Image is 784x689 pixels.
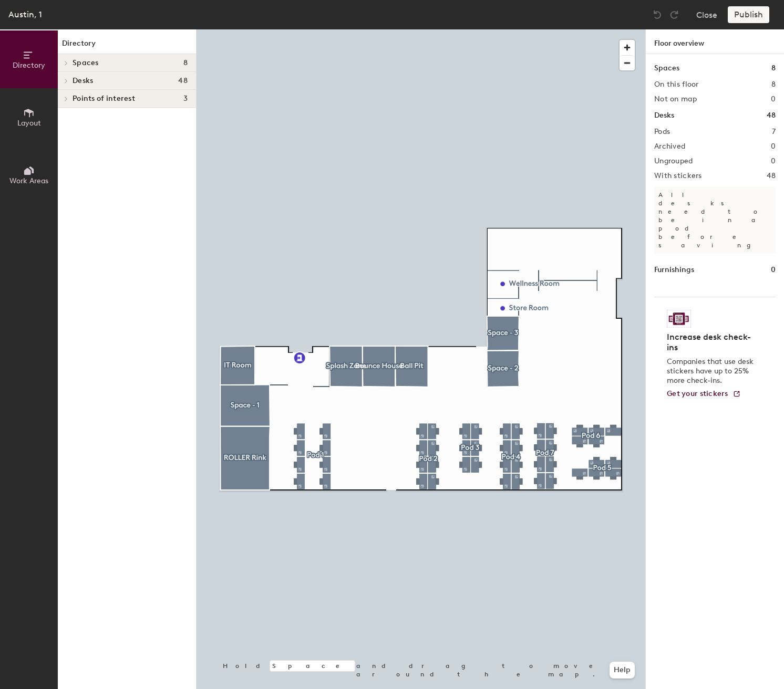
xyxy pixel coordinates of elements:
[771,264,776,276] h1: 0
[654,186,776,254] p: All desks need to be in a pod before saving
[767,172,776,180] h2: 48
[696,6,717,23] button: Close
[667,357,757,385] p: Companies that use desk stickers have up to 25% more check-ins.
[654,62,679,74] h1: Spaces
[771,157,776,165] h2: 0
[183,59,188,67] span: 8
[652,9,663,20] img: Undo
[610,662,635,678] button: Help
[654,80,699,89] h2: On this floor
[654,172,702,180] h2: With stickers
[667,390,741,399] a: Get your stickers
[654,157,693,165] h2: Ungrouped
[667,310,691,328] img: Sticker logo
[767,110,776,121] h1: 48
[654,128,670,136] h2: Pods
[771,95,776,103] h2: 0
[771,142,776,151] h2: 0
[669,9,679,20] img: Redo
[73,95,135,103] span: Points of interest
[73,59,99,67] span: Spaces
[654,95,697,103] h2: Not on map
[8,8,42,21] div: Austin, 1
[646,29,784,54] h1: Floor overview
[772,128,776,136] h2: 7
[183,95,188,103] span: 3
[654,142,685,151] h2: Archived
[13,61,45,70] span: Directory
[58,38,196,54] h1: Directory
[654,110,674,121] h1: Desks
[17,119,41,128] span: Layout
[771,62,776,74] h1: 8
[667,389,728,398] span: Get your stickers
[73,77,93,85] span: Desks
[178,77,188,85] span: 48
[771,80,776,89] h2: 8
[667,332,757,353] h4: Increase desk check-ins
[654,264,694,276] h1: Furnishings
[9,176,48,185] span: Work Areas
